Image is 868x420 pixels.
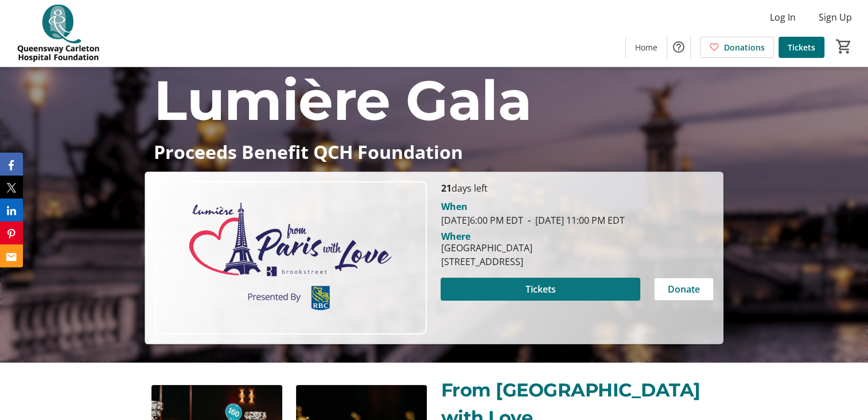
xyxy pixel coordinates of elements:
a: Home [626,37,667,58]
button: Sign Up [809,8,861,26]
p: days left [441,181,713,195]
button: Tickets [441,278,640,301]
div: [GEOGRAPHIC_DATA] [441,241,532,255]
p: Proceeds Benefit QCH Foundation [154,142,714,162]
div: [STREET_ADDRESS] [441,255,532,269]
a: Tickets [779,37,824,58]
span: [DATE] 11:00 PM EDT [523,214,624,227]
img: Campaign CTA Media Photo [154,181,427,335]
a: Donations [700,37,774,58]
button: Help [667,36,690,59]
div: Where [441,232,470,241]
span: Tickets [526,282,556,296]
span: - [523,214,535,227]
button: Log In [761,8,805,26]
span: [DATE] 6:00 PM EDT [441,214,523,227]
span: Lumière Gala [154,67,531,134]
div: When [441,200,467,213]
button: Cart [834,36,854,57]
span: Donate [668,282,700,296]
img: QCH Foundation's Logo [7,5,109,62]
span: 21 [441,182,451,195]
button: Donate [654,278,714,301]
span: Log In [770,10,796,24]
span: Tickets [788,41,815,53]
span: Home [635,41,657,53]
span: Donations [724,41,765,53]
span: Sign Up [819,10,852,24]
